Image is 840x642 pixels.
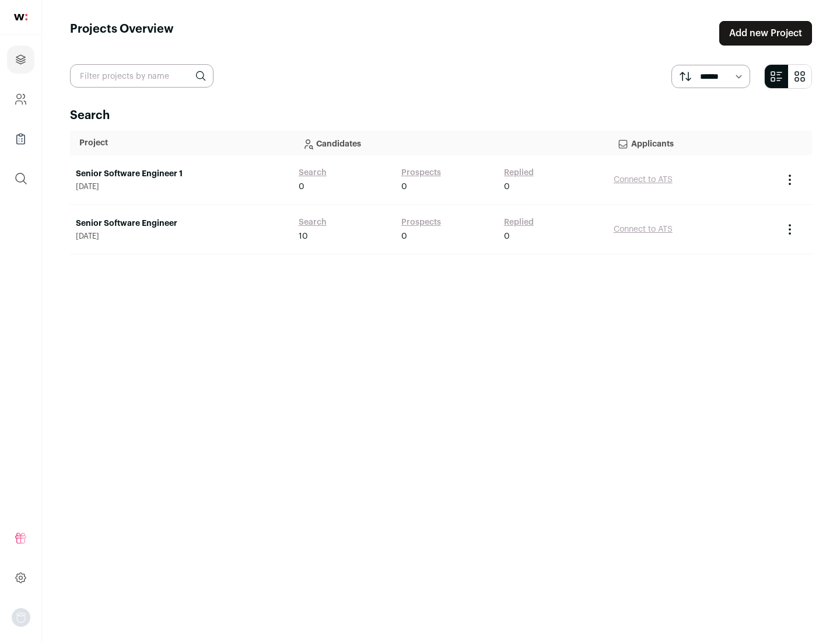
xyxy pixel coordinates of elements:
[12,608,30,627] img: nopic.png
[504,167,534,179] a: Replied
[302,131,598,155] p: Candidates
[614,176,673,184] a: Connect to ATS
[299,231,308,242] span: 10
[76,168,287,180] a: Senior Software Engineer 1
[617,131,768,155] p: Applicants
[7,85,34,113] a: Company and ATS Settings
[70,107,812,124] h2: Search
[614,225,673,233] a: Connect to ATS
[76,232,287,241] span: [DATE]
[7,46,34,74] a: Projects
[14,14,27,20] img: wellfound-shorthand-0d5821cbd27db2630d0214b213865d53afaa358527fdda9d0ea32b1df1b89c2c.svg
[719,21,812,46] a: Add new Project
[7,125,34,153] a: Company Lists
[504,231,510,242] span: 0
[783,222,797,236] button: Project Actions
[79,137,283,149] p: Project
[401,231,407,242] span: 0
[299,217,327,228] a: Search
[12,608,30,627] button: Open dropdown
[70,64,213,88] input: Filter projects by name
[401,217,441,228] a: Prospects
[76,218,287,229] a: Senior Software Engineer
[299,167,327,179] a: Search
[401,181,407,193] span: 0
[504,217,534,228] a: Replied
[299,181,304,193] span: 0
[401,167,441,179] a: Prospects
[76,182,287,191] span: [DATE]
[70,21,174,46] h1: Projects Overview
[504,181,510,193] span: 0
[783,173,797,187] button: Project Actions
